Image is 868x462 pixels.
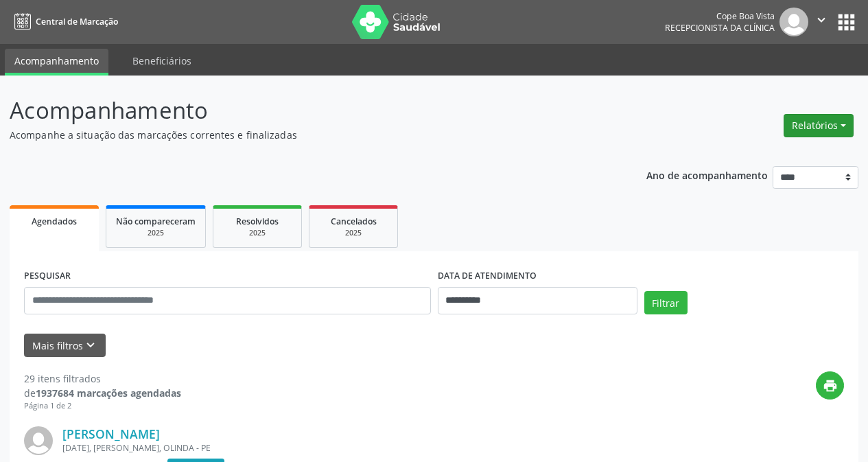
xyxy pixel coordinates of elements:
span: Não compareceram [116,216,196,227]
img: img [779,8,808,36]
label: PESQUISAR [24,266,71,287]
a: Beneficiários [123,49,201,73]
strong: 1937684 marcações agendadas [36,386,181,400]
p: Acompanhamento [10,93,604,128]
a: Acompanhamento [5,49,108,76]
div: 2025 [116,228,196,238]
i: keyboard_arrow_down [83,338,98,353]
div: [DATE], [PERSON_NAME], OLINDA - PE [62,442,638,454]
span: Central de Marcação [36,16,118,27]
button:  [808,8,834,36]
span: Resolvidos [236,216,279,227]
span: Cancelados [331,216,377,227]
span: Agendados [32,216,77,227]
div: de [24,386,181,400]
i: print [823,378,838,393]
button: print [816,371,844,400]
button: apps [834,10,858,34]
div: 29 itens filtrados [24,371,181,386]
i:  [814,12,829,27]
div: Cope Boa Vista [665,10,775,22]
a: Central de Marcação [10,10,118,33]
div: Página 1 de 2 [24,400,181,412]
button: Filtrar [644,291,688,314]
label: DATA DE ATENDIMENTO [438,266,537,287]
button: Relatórios [784,114,854,137]
span: Recepcionista da clínica [665,22,775,34]
button: Mais filtroskeyboard_arrow_down [24,334,106,358]
div: 2025 [223,228,292,238]
a: [PERSON_NAME] [62,426,160,441]
img: img [24,426,53,455]
div: 2025 [319,228,388,238]
p: Ano de acompanhamento [646,166,768,183]
p: Acompanhe a situação das marcações correntes e finalizadas [10,128,604,142]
